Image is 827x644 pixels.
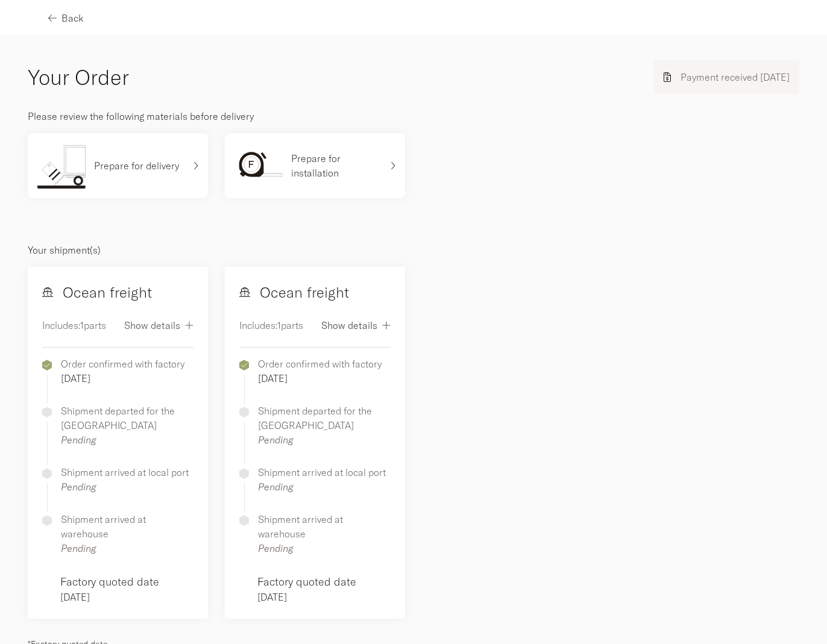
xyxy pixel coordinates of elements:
p: Includes: 1 parts [239,318,303,333]
p: Shipment arrived at warehouse [61,512,193,541]
p: [DATE] [61,371,184,386]
button: Back [48,4,84,31]
img: installation.svg [234,143,283,189]
button: Show details [321,311,391,339]
p: Order confirmed with factory [61,357,184,371]
p: Shipment departed for the [GEOGRAPHIC_DATA] [61,404,193,433]
p: [DATE] [258,371,382,386]
button: Show details [124,311,193,339]
span: Show details [124,320,180,330]
p: Prepare for installation [291,151,382,180]
h4: Ocean freight [42,281,152,303]
h4: Ocean freight [239,281,349,303]
p: Pending [61,433,193,447]
p: Please review the following materials before delivery [28,109,799,123]
span: Back [61,13,84,23]
img: prepare-for-delivery.svg [37,143,86,189]
p: Shipment arrived at local port [258,465,386,480]
p: Pending [61,480,189,494]
p: Shipment departed for the [GEOGRAPHIC_DATA] [258,404,391,433]
p: [DATE] [60,590,193,604]
p: [DATE] [257,590,391,604]
p: Shipment arrived at warehouse [258,512,391,541]
p: Pending [258,480,386,494]
p: Prepare for delivery [94,158,179,173]
h2: Your Order [28,63,129,92]
p: Your shipment(s) [28,243,799,257]
p: Pending [258,433,391,447]
span: Show details [321,320,377,330]
p: Includes: 1 parts [42,318,106,333]
p: Pending [61,541,193,555]
p: Pending [258,541,391,555]
h6: Factory quoted date [60,574,193,590]
h6: Factory quoted date [257,574,391,590]
p: Payment received [DATE] [681,70,790,84]
p: Shipment arrived at local port [61,465,189,480]
p: Order confirmed with factory [258,357,382,371]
